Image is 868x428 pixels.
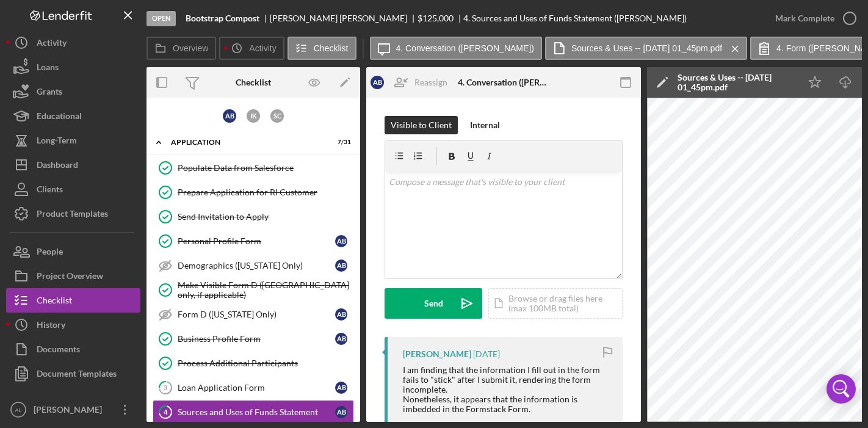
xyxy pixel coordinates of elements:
[37,128,77,156] div: Long-Term
[335,382,347,394] div: A B
[37,31,67,58] div: Activity
[219,37,284,60] button: Activity
[463,13,687,23] div: 4. Sources and Uses of Funds Statement ([PERSON_NAME])
[335,235,347,247] div: A B
[6,288,140,313] button: Checklist
[37,177,63,205] div: Clients
[270,13,418,23] div: [PERSON_NAME] [PERSON_NAME]
[146,11,176,26] div: Open
[370,37,542,60] button: 4. Conversation ([PERSON_NAME])
[6,55,140,79] button: Loans
[6,31,140,55] button: Activity
[37,337,80,365] div: Documents
[473,349,500,359] time: 2025-07-05 17:08
[178,236,335,246] div: Personal Profile Form
[153,278,354,302] a: Make Visible Form D ([GEOGRAPHIC_DATA] only, if applicable)
[171,139,320,146] div: Application
[464,116,506,134] button: Internal
[186,13,259,23] b: Bootstrap Compost
[371,76,384,89] div: A B
[329,139,351,146] div: 7 / 31
[223,109,236,123] div: A B
[153,156,354,180] a: Populate Data from Salesforce
[37,104,82,131] div: Educational
[37,288,72,316] div: Checklist
[146,37,216,60] button: Overview
[414,70,447,95] div: Reassign
[37,313,65,340] div: History
[470,116,500,134] div: Internal
[571,43,722,53] label: Sources & Uses -- [DATE] 01_45pm.pdf
[6,397,140,422] button: AL[PERSON_NAME]
[31,397,110,425] div: [PERSON_NAME]
[178,407,335,417] div: Sources and Uses of Funds Statement
[247,109,260,123] div: I K
[396,43,534,53] label: 4. Conversation ([PERSON_NAME])
[178,383,335,393] div: Loan Application Form
[6,104,140,128] button: Educational
[37,361,117,389] div: Document Templates
[335,259,347,272] div: A B
[153,302,354,327] a: Form D ([US_STATE] Only)AB
[763,6,862,31] button: Mark Complete
[164,383,167,391] tspan: 3
[391,116,452,134] div: Visible to Client
[37,201,108,229] div: Product Templates
[178,261,335,270] div: Demographics ([US_STATE] Only)
[270,109,284,123] div: S C
[153,205,354,229] a: Send Invitation to Apply
[424,288,443,319] div: Send
[37,239,63,267] div: People
[164,408,168,416] tspan: 4
[37,264,103,291] div: Project Overview
[178,280,353,300] div: Make Visible Form D ([GEOGRAPHIC_DATA] only, if applicable)
[403,365,610,414] div: I am finding that the information I fill out in the form fails to "stick" after I submit it, rend...
[418,13,454,23] span: $125,000
[6,313,140,337] button: History
[178,212,353,222] div: Send Invitation to Apply
[826,374,856,404] div: Open Intercom Messenger
[6,264,140,288] button: Project Overview
[364,70,460,95] button: ABReassign
[678,73,794,92] div: Sources & Uses -- [DATE] 01_45pm.pdf
[153,327,354,351] a: Business Profile FormAB
[153,180,354,205] a: Prepare Application for RI Customer
[37,55,59,82] div: Loans
[153,229,354,253] a: Personal Profile FormAB
[6,201,140,226] button: Product Templates
[6,79,140,104] button: Grants
[6,361,140,386] button: Document Templates
[6,337,140,361] button: Documents
[288,37,356,60] button: Checklist
[153,253,354,278] a: Demographics ([US_STATE] Only)AB
[385,288,482,319] button: Send
[178,163,353,173] div: Populate Data from Salesforce
[236,78,271,87] div: Checklist
[6,177,140,201] button: Clients
[335,406,347,418] div: A B
[173,43,208,53] label: Overview
[403,349,471,359] div: [PERSON_NAME]
[37,153,78,180] div: Dashboard
[335,308,347,321] div: A B
[37,79,62,107] div: Grants
[6,239,140,264] button: People
[15,407,22,413] text: AL
[458,78,549,87] div: 4. Conversation ([PERSON_NAME])
[314,43,349,53] label: Checklist
[249,43,276,53] label: Activity
[178,187,353,197] div: Prepare Application for RI Customer
[6,153,140,177] button: Dashboard
[6,128,140,153] button: Long-Term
